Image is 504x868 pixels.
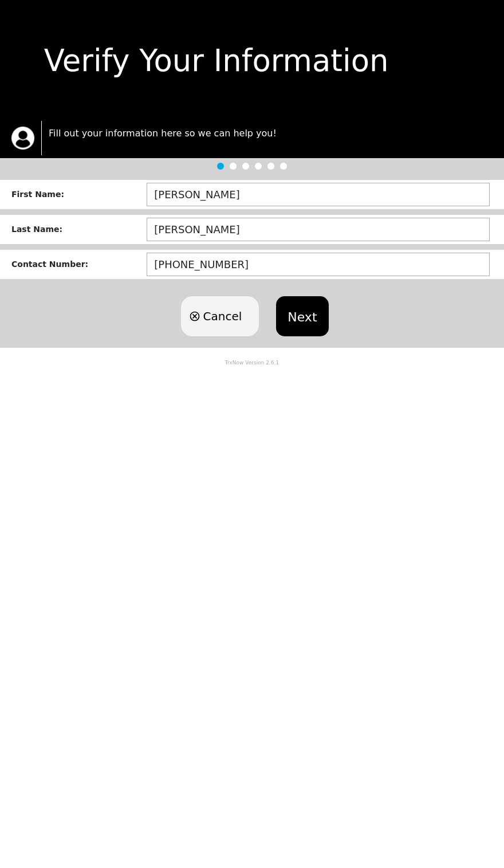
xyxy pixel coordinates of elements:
button: Next [276,296,328,336]
p: Fill out your information here so we can help you! [49,127,493,140]
input: ex: DOE [147,218,490,241]
img: trx now logo [11,127,34,150]
button: Cancel [181,296,259,336]
div: First Name : [11,188,147,201]
span: Cancel [203,308,242,325]
div: Contact Number : [11,258,147,270]
div: Verify Your Information [10,38,494,83]
div: Last Name : [11,223,147,235]
input: (123) 456-7890 [147,253,490,276]
input: ex: JOHN [147,183,490,206]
